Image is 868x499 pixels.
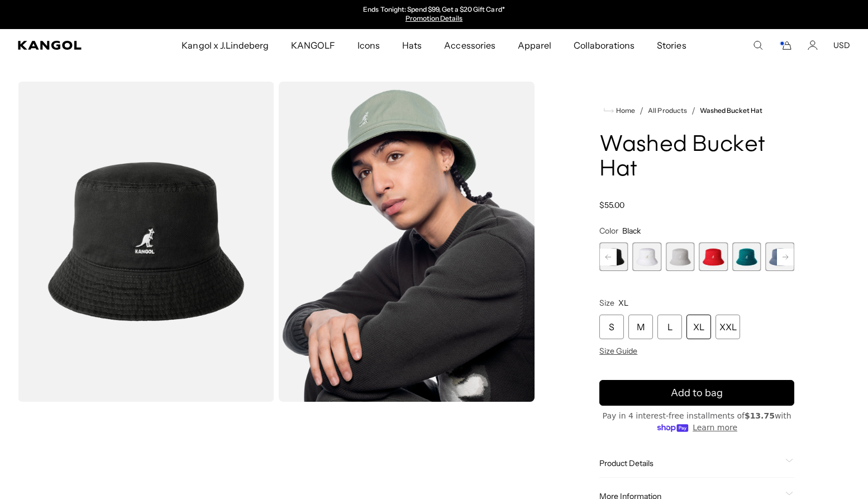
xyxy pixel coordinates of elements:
div: M [628,315,653,339]
div: L [657,315,682,339]
div: XL [686,315,711,339]
div: 1 of 2 [319,6,549,23]
product-gallery: Gallery Viewer [18,82,535,402]
span: Add to bag [671,386,723,401]
slideshow-component: Announcement bar [319,6,549,23]
a: Kangol [18,41,120,50]
div: Announcement [319,6,549,23]
a: Stories [646,29,697,61]
li: / [635,104,643,117]
span: Collaborations [574,29,635,61]
div: XXL [716,315,740,339]
span: Product Details [599,458,781,468]
span: Color [599,226,618,236]
a: Accessories [433,29,506,61]
div: 12 of 13 [766,243,794,271]
a: Kangol x J.Lindeberg [170,29,280,61]
label: White [633,243,661,271]
span: Kangol x J.Lindeberg [182,29,269,61]
div: 10 of 13 [699,243,728,271]
li: / [687,104,695,117]
label: Cherry Glow [699,243,728,271]
p: Ends Tonight: Spend $99, Get a $20 Gift Card* [363,6,504,15]
div: 9 of 13 [666,243,694,271]
img: sage-green [279,82,535,402]
div: 11 of 13 [732,243,761,271]
a: Promotion Details [406,14,462,22]
a: Account [808,40,818,50]
label: Marine Teal [732,243,761,271]
span: Icons [357,29,380,61]
label: Black [599,243,628,271]
summary: Search here [753,40,763,50]
span: Apparel [518,29,551,61]
span: Size Guide [599,346,637,356]
span: Hats [402,29,422,61]
span: $55.00 [599,200,624,210]
h1: Washed Bucket Hat [599,133,794,182]
label: DENIM BLUE [766,243,794,271]
span: KANGOLF [291,29,335,61]
button: USD [833,40,850,50]
a: KANGOLF [280,29,346,61]
a: Home [604,106,635,116]
span: Stories [657,29,686,61]
label: Moonstruck [666,243,694,271]
span: Accessories [444,29,495,61]
span: Size [599,298,614,308]
nav: breadcrumbs [599,104,794,117]
a: Hats [391,29,433,61]
a: All Products [648,107,686,115]
a: Icons [346,29,391,61]
span: Home [614,107,635,115]
button: Add to bag [599,380,794,406]
a: Washed Bucket Hat [700,107,762,115]
a: Apparel [507,29,562,61]
button: Cart [779,40,792,50]
div: 7 of 13 [599,243,628,271]
span: Black [622,226,641,236]
img: color-black [18,82,274,402]
div: 8 of 13 [633,243,661,271]
span: XL [618,298,628,308]
a: Collaborations [562,29,646,61]
div: S [599,315,624,339]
